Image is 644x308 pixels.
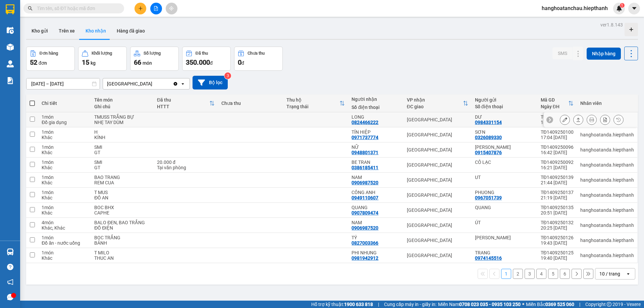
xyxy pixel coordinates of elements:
button: 2 [513,269,523,279]
span: đ [241,60,244,66]
div: VP nhận [407,97,463,103]
div: TĐ1409250100 [541,129,574,135]
div: Mã GD [541,97,568,103]
button: Hàng đã giao [111,23,150,39]
span: 66 [134,58,141,66]
button: 4 [536,269,546,279]
div: Sửa đơn hàng [560,115,570,125]
button: 1 [501,269,511,279]
div: HTTT [157,104,209,109]
div: 0386185411 [352,165,378,170]
div: Tên món [94,97,150,103]
div: TÍN HIỆP [352,129,400,135]
button: Kho gửi [26,23,53,39]
div: GT [94,165,150,170]
span: file-add [154,6,158,11]
div: 1 món [42,114,88,120]
span: message [7,294,13,300]
button: Nhập hàng [587,48,621,60]
div: Khác [42,135,88,140]
div: [GEOGRAPHIC_DATA] [407,147,468,152]
div: BỌC TRẮNG [94,235,150,240]
span: notification [7,279,13,285]
th: Toggle SortBy [154,95,218,112]
div: hanghoatanda.hiepthanh [580,207,634,213]
div: [GEOGRAPHIC_DATA] [407,162,468,168]
div: TĐ1409250135 [541,205,574,210]
span: Miền Nam [438,301,521,308]
div: 1 món [42,205,88,210]
div: Đồ gia dụng [42,120,88,125]
div: REM CUA [94,180,150,185]
div: hanghoatanda.hiepthanh [580,132,634,137]
div: 16:42 [DATE] [541,150,574,155]
div: 0907809474 [352,210,378,215]
div: TMUSS TRẮNG BỰ [94,114,150,120]
div: T MUS [94,190,150,195]
div: ver 1.8.143 [600,21,623,28]
div: ĐỒ ĐIỆN [94,225,150,231]
div: GT [94,150,150,155]
div: QUANG [475,205,534,210]
button: 3 [525,269,535,279]
div: Giao hàng [573,115,583,125]
div: BOC BHX [94,205,150,210]
div: 0967051739 [475,195,502,200]
div: TRANG [475,250,534,255]
div: hanghoatanda.hiepthanh [580,147,634,152]
div: Khác [42,255,88,261]
div: 1 món [42,250,88,255]
div: Ghi chú [94,104,150,109]
div: 1 món [42,144,88,150]
div: [GEOGRAPHIC_DATA] [407,177,468,183]
button: Trên xe [53,23,80,39]
div: LONG [352,114,400,120]
div: [GEOGRAPHIC_DATA] [407,192,468,198]
div: [GEOGRAPHIC_DATA] [407,117,468,122]
div: QUANG [352,205,400,210]
div: DƯ [475,114,534,120]
button: Đã thu350.000đ [182,47,231,71]
span: đ [210,60,213,66]
button: file-add [150,3,162,14]
div: 0974145516 [475,255,502,261]
svg: open [180,81,185,86]
svg: Clear value [173,81,178,86]
div: [GEOGRAPHIC_DATA] [407,207,468,213]
span: question-circle [7,264,13,270]
sup: 3 [224,72,231,79]
div: PHI NHUNG [352,250,400,255]
span: đơn [39,60,47,66]
div: Nhân viên [580,101,634,106]
div: TĐ1409250096 [541,144,574,150]
div: HOÀNG NAM [475,144,534,150]
span: Miền Bắc [526,301,574,308]
div: 20:51 [DATE] [541,210,574,215]
button: Đơn hàng52đơn [26,47,75,71]
span: 1 [621,3,623,8]
span: caret-down [631,5,637,11]
sup: 1 [620,3,625,8]
div: 0984331154 [475,120,502,125]
div: 19:43 [DATE] [541,240,574,246]
div: 10 / trang [599,270,620,277]
div: Thu hộ [286,97,339,103]
div: CAPHE [94,210,150,215]
div: [GEOGRAPHIC_DATA] [107,80,152,87]
img: warehouse-icon [7,248,14,255]
div: Người nhận [352,97,400,102]
div: TĐ1409250132 [541,220,574,225]
span: kg [91,60,96,66]
div: TĐ1409250126 [541,235,574,240]
button: caret-down [628,3,640,14]
span: search [28,6,33,11]
img: solution-icon [7,77,14,84]
button: Chưa thu0đ [234,47,283,71]
span: 15 [82,58,89,66]
input: Selected Tân Châu. [153,80,154,87]
div: 1 món [42,129,88,135]
img: warehouse-icon [7,27,14,34]
div: BAO TRANG [94,175,150,180]
div: hanghoatanda.hiepthanh [580,223,634,228]
div: Chưa thu [248,51,265,56]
